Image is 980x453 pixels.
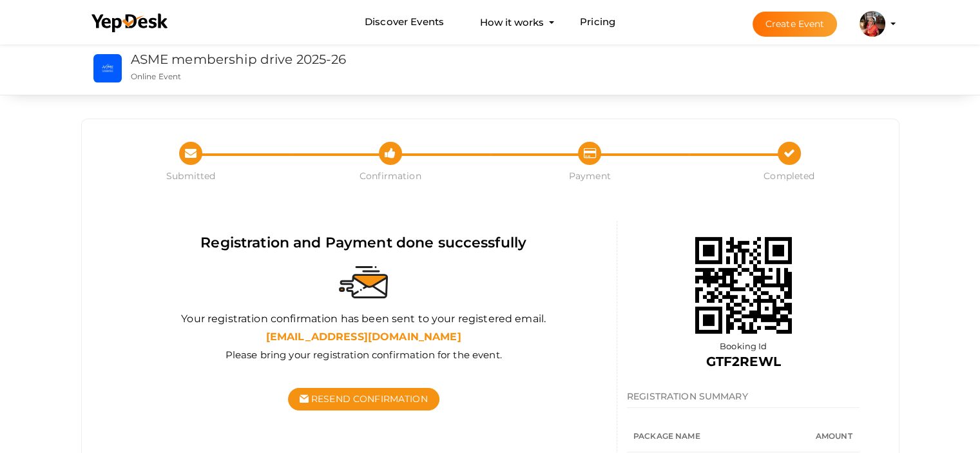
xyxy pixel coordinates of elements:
span: Booking Id [720,341,767,351]
button: How it works [476,10,548,34]
img: ACg8ocJzhSJrmaCnVpwtA0GgWZmzSHMKMkrco9jENieuNF1jLR6csH0=s100 [860,11,885,37]
label: Your registration confirmation has been sent to your registered email. [181,312,546,327]
th: Package Name [627,421,790,452]
span: Completed [689,169,889,182]
a: Pricing [580,10,615,34]
span: Submitted [91,169,291,182]
span: Confirmation [291,169,490,182]
label: Please bring your registration confirmation for the event. [226,348,502,361]
span: Payment [490,169,690,182]
a: Discover Events [365,10,444,34]
img: sent-email.svg [339,266,388,298]
a: ASME membership drive 2025-26 [131,52,347,67]
button: Create Event [753,12,838,37]
span: REGISTRATION SUMMARY [627,390,748,402]
span: Resend Confirmation [311,393,428,405]
b: [EMAIL_ADDRESS][DOMAIN_NAME] [266,331,461,343]
p: Online Event [131,71,621,82]
img: TB03FAF8_small.png [93,54,122,82]
th: Amount [790,421,860,452]
img: 68c417fb46e0fb0001ebfa5f [679,221,808,350]
button: Resend Confirmation [288,388,439,410]
div: Registration and Payment done successfully [120,233,607,253]
b: GTF2REWL [706,354,781,369]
